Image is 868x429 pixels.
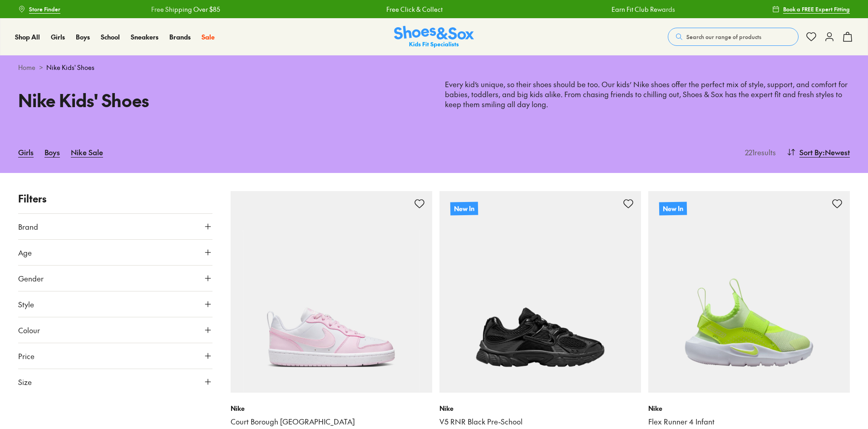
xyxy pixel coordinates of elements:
[799,147,823,158] span: Sort By
[67,5,136,14] a: Free Shipping Over $85
[51,32,65,42] a: Girls
[741,147,776,158] p: 221 results
[439,404,641,413] p: Nike
[18,369,212,394] button: Size
[231,417,432,427] a: Court Borough [GEOGRAPHIC_DATA]
[18,291,212,317] button: Style
[18,63,35,72] a: Home
[231,404,432,413] p: Nike
[18,240,212,265] button: Age
[787,142,850,162] button: Sort By:Newest
[18,350,35,361] span: Price
[18,214,212,239] button: Brand
[394,26,474,48] a: Shoes & Sox
[18,1,60,17] a: Store Finder
[76,32,90,41] span: Boys
[783,5,850,13] span: Book a FREE Expert Fitting
[18,247,32,258] span: Age
[76,32,90,42] a: Boys
[51,32,65,41] span: Girls
[15,32,40,42] a: Shop All
[169,32,191,42] a: Brands
[439,191,641,393] a: New In
[131,32,158,42] a: Sneakers
[18,142,34,162] a: Girls
[450,202,478,215] p: New In
[202,32,215,41] span: Sale
[686,33,761,41] span: Search our range of products
[302,5,358,14] a: Free Click & Collect
[15,32,40,41] span: Shop All
[659,202,687,215] p: New In
[18,325,40,335] span: Colour
[445,79,850,109] p: Every kid’s unique, so their shoes should be too. Our kids’ Nike shoes offer the perfect mix of s...
[18,376,32,387] span: Size
[44,142,60,162] a: Boys
[753,5,822,14] a: Free Shipping Over $85
[46,63,94,72] span: Nike Kids' Shoes
[101,32,120,42] a: School
[71,142,103,162] a: Nike Sale
[394,26,474,48] img: SNS_Logo_Responsive.svg
[131,32,158,41] span: Sneakers
[18,299,34,310] span: Style
[648,404,850,413] p: Nike
[18,266,212,291] button: Gender
[772,1,850,17] a: Book a FREE Expert Fitting
[202,32,215,42] a: Sale
[18,63,850,72] div: >
[648,191,850,393] a: New In
[648,417,850,427] a: Flex Runner 4 Infant
[18,191,212,206] p: Filters
[18,273,44,284] span: Gender
[18,221,38,232] span: Brand
[527,5,591,14] a: Earn Fit Club Rewards
[823,147,850,158] span: : Newest
[18,317,212,343] button: Colour
[18,87,423,113] h1: Nike Kids' Shoes
[169,32,191,41] span: Brands
[18,343,212,369] button: Price
[668,28,799,46] button: Search our range of products
[101,32,120,41] span: School
[29,5,60,13] span: Store Finder
[439,417,641,427] a: V5 RNR Black Pre-School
